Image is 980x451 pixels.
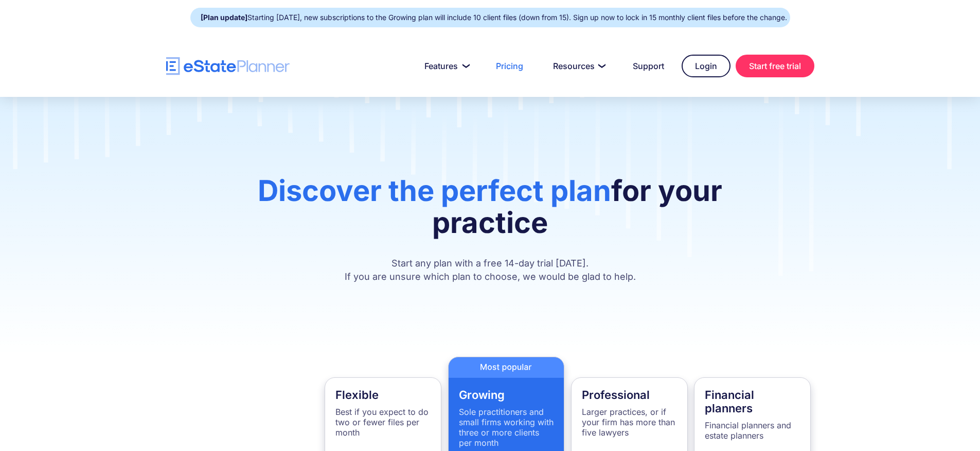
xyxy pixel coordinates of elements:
a: Login [682,55,730,77]
p: Sole practitioners and small firms working with three or more clients per month [459,407,554,448]
h4: Flexible [335,388,431,402]
p: Start any plan with a free 14-day trial [DATE]. If you are unsure which plan to choose, we would ... [211,257,769,283]
a: Features [412,56,478,76]
h1: for your practice [211,175,769,249]
p: Best if you expect to do two or fewer files per month [335,407,431,438]
a: home [166,57,290,75]
strong: [Plan update] [201,13,247,22]
a: Pricing [484,56,536,76]
h4: Growing [459,388,554,402]
p: Larger practices, or if your firm has more than five lawyers [582,407,677,438]
span: Discover the perfect plan [258,173,611,208]
p: Financial planners and estate planners [705,420,800,441]
a: Start free trial [736,55,814,77]
a: Support [620,56,676,76]
h4: Financial planners [705,388,800,415]
div: Starting [DATE], new subscriptions to the Growing plan will include 10 client files (down from 15... [201,10,787,25]
h4: Professional [582,388,677,402]
a: Resources [541,56,615,76]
